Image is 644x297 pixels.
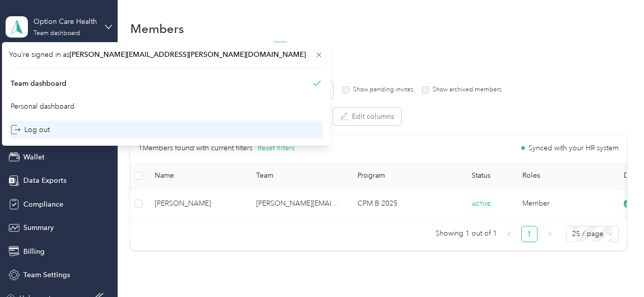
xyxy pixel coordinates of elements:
[23,199,63,210] span: Compliance
[333,108,401,125] button: Edit columns
[349,162,448,190] th: Program
[514,190,616,218] td: Member
[274,42,288,49] span: NEW
[501,226,517,242] button: left
[33,16,97,27] div: Option Care Health
[542,226,558,242] button: right
[521,226,538,242] li: 1
[258,143,295,154] button: Reset filters
[566,226,619,242] div: Page Size
[349,85,413,94] label: Show pending invites
[506,231,512,237] span: left
[9,49,323,60] span: You’re signed in as
[155,198,240,209] span: [PERSON_NAME]
[448,162,514,190] th: Status
[429,85,502,94] label: Show archived members
[522,226,537,242] a: 1
[130,23,184,34] h1: Members
[147,162,248,190] th: Name
[501,226,517,242] li: Previous Page
[528,145,619,152] span: Synced with your HR system
[11,101,75,112] div: Personal dashboard
[572,226,613,242] span: 25 / page
[23,246,45,257] span: Billing
[547,231,553,237] span: right
[69,50,306,59] span: [PERSON_NAME][EMAIL_ADDRESS][PERSON_NAME][DOMAIN_NAME]
[155,171,240,180] span: Name
[587,240,644,297] iframe: Everlance-gr Chat Button Frame
[33,30,80,37] div: Team dashboard
[11,124,50,135] div: Log out
[248,190,349,218] td: denise.cipolla@optioncare.com
[436,226,497,241] span: Showing 1 out of 1
[469,199,494,209] span: ACTIVE
[138,143,253,154] p: 1 Members found with current filters
[11,78,66,89] div: Team dashboard
[23,152,45,162] span: Wallet
[23,222,54,233] span: Summary
[514,162,616,190] th: Roles
[248,162,349,190] th: Team
[147,190,248,218] td: Randal Miranda
[542,226,558,242] li: Next Page
[23,175,66,186] span: Data Exports
[349,190,448,218] td: CPM B 2025
[23,270,70,280] span: Team Settings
